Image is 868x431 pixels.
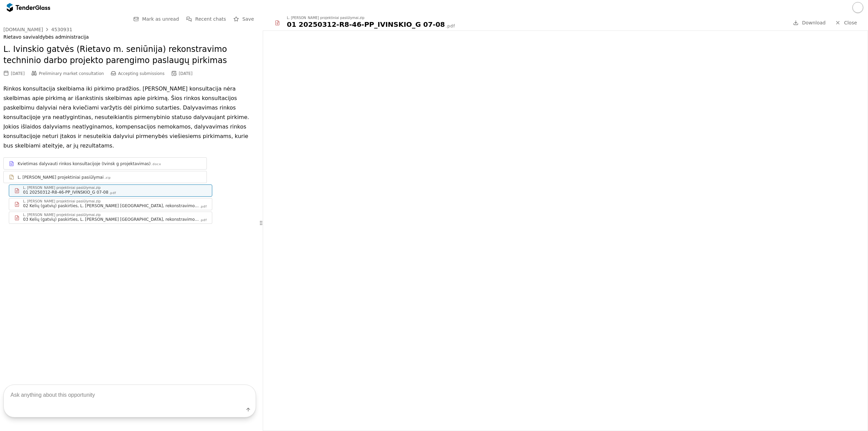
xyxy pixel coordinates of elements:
a: L. [PERSON_NAME] projektiniai pasiūlymai.zip01 20250312-R8-46-PP_IVINSKIO_G 07-08.pdf [9,184,212,197]
a: Kvietimas dalyvauti rinkos konsultacijoje (Ivinsk g projektavimas).docx [3,157,207,170]
span: Save [242,16,254,22]
a: L. [PERSON_NAME] projektiniai pasiūlymai.zip [3,171,207,183]
div: L. [PERSON_NAME] projektiniai pasiūlymai.zip [287,16,364,20]
p: Rinkos konsultacija skelbiama iki pirkimo pradžios. [PERSON_NAME] konsultacija nėra skelbimas api... [3,84,256,151]
div: [DATE] [11,71,25,76]
a: [DOMAIN_NAME]4530931 [3,27,72,32]
div: L. [PERSON_NAME] projektiniai pasiūlymai [18,175,104,180]
button: Save [232,15,256,23]
div: 03 Kelių (gatvių) paskirties, L. [PERSON_NAME] [GEOGRAPHIC_DATA], rekonstravimo projektiniai pasi... [23,217,199,222]
span: Close [844,20,857,25]
span: Download [802,20,826,25]
span: Mark as unread [142,16,179,22]
div: 4530931 [51,27,72,32]
span: Accepting submissions [118,71,164,76]
div: .pdf [200,204,207,209]
div: .pdf [446,23,455,29]
div: [DATE] [179,71,193,76]
div: 01 20250312-R8-46-PP_IVINSKIO_G 07-08 [23,190,108,195]
div: L. [PERSON_NAME] projektiniai pasiūlymai.zip [23,213,101,217]
a: L. [PERSON_NAME] projektiniai pasiūlymai.zip03 Kelių (gatvių) paskirties, L. [PERSON_NAME] [GEOGR... [9,212,212,224]
a: Download [791,19,828,27]
div: 01 20250312-R8-46-PP_IVINSKIO_G 07-08 [287,20,445,29]
a: L. [PERSON_NAME] projektiniai pasiūlymai.zip02 Kelių (gatvių) paskirties, L. [PERSON_NAME] [GEOGR... [9,198,212,210]
button: Recent chats [184,15,228,23]
div: [DOMAIN_NAME] [3,27,43,32]
div: .zip [104,176,111,180]
div: .pdf [200,218,207,222]
div: L. [PERSON_NAME] projektiniai pasiūlymai.zip [23,186,101,190]
span: Preliminary market consultation [39,71,104,76]
div: Kvietimas dalyvauti rinkos konsultacijoje (Ivinsk g projektavimas) [18,161,151,166]
button: Mark as unread [131,15,181,23]
div: .pdf [109,191,116,195]
div: 02 Kelių (gatvių) paskirties, L. [PERSON_NAME] [GEOGRAPHIC_DATA], rekonstravimo projektiniai pasi... [23,203,199,209]
span: Recent chats [195,16,226,22]
div: .docx [151,162,161,166]
div: L. [PERSON_NAME] projektiniai pasiūlymai.zip [23,200,101,203]
h2: L. Ivinskio gatvės (Rietavo m. seniūnija) rekonstravimo techninio darbo projekto parengimo paslau... [3,44,256,66]
a: Close [831,19,861,27]
div: Rietavo savivaldybės administracija [3,34,256,40]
